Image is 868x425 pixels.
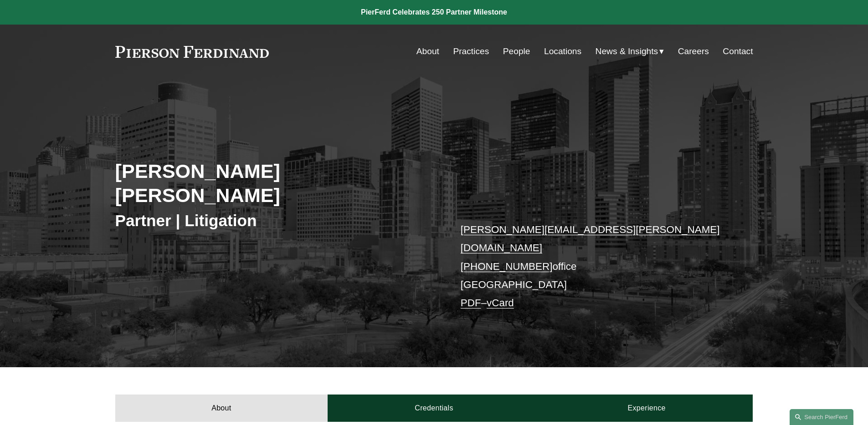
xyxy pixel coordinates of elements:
a: Search this site [790,409,853,425]
h3: Partner | Litigation [115,211,434,231]
a: [PHONE_NUMBER] [461,261,553,272]
a: PDF [461,297,481,309]
a: Practices [453,43,489,60]
a: vCard [487,297,514,309]
a: Contact [723,43,753,60]
a: Locations [544,43,581,60]
a: People [503,43,530,60]
a: About [115,395,328,422]
a: About [416,43,439,60]
a: [PERSON_NAME][EMAIL_ADDRESS][PERSON_NAME][DOMAIN_NAME] [461,224,720,253]
a: folder dropdown [596,43,664,60]
span: News & Insights [596,44,658,60]
h2: [PERSON_NAME] [PERSON_NAME] [115,159,434,207]
p: office [GEOGRAPHIC_DATA] – [461,221,726,313]
a: Experience [540,395,753,422]
a: Careers [678,43,709,60]
a: Credentials [328,395,540,422]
